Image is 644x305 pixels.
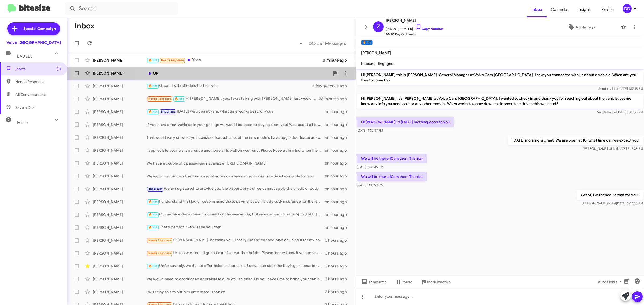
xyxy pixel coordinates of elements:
div: Ok [147,70,330,76]
button: Auto Fields [594,277,628,287]
div: [PERSON_NAME] [93,276,147,282]
div: [PERSON_NAME] [93,96,147,102]
input: Search [65,2,178,15]
h1: Inbox [75,22,94,30]
div: a minute ago [323,58,351,63]
small: 🔥 Hot [361,40,373,45]
span: [PERSON_NAME] [DATE] 6:07:55 PM [582,201,643,205]
div: [PERSON_NAME] [93,122,147,127]
span: 🔥 Hot [148,58,158,62]
span: [PERSON_NAME] [361,50,391,55]
div: 36 minutes ago [319,96,351,102]
div: That's perfect, we will see you then [147,224,325,230]
span: 🔥 Hot [148,213,158,216]
span: Sender [DATE] 1:15:50 PM [597,110,643,114]
a: Profile [597,2,618,17]
span: More [17,120,28,125]
p: We will be there 10am then. Thanks! [357,154,427,163]
span: « [300,40,303,47]
div: [PERSON_NAME] [93,70,147,76]
span: Needs Response [161,58,184,62]
p: Hi [PERSON_NAME], is [DATE] morning good to you [357,117,454,127]
div: an hour ago [325,225,351,230]
div: We have a couple of 6 passengers available [URL][DOMAIN_NAME] [147,161,325,166]
div: Hi [PERSON_NAME], yes, I was talking with [PERSON_NAME] last week. I decided to wait a little bit... [147,96,319,102]
span: [DATE] 5:33:46 PM [357,165,383,169]
span: 🔥 Hot [148,84,158,88]
div: [PERSON_NAME] [93,148,147,153]
div: [PERSON_NAME] [93,173,147,179]
div: [PERSON_NAME] [93,225,147,230]
span: 🔥 Hot [148,264,158,268]
div: Great, i will schedule that for you! [147,83,319,89]
span: Needs Response [148,239,171,242]
div: 3 hours ago [325,263,351,269]
div: I understand that logic. Keep in mind these payments do include GAP insurance for the lease, and ... [147,199,325,205]
div: 3 hours ago [325,238,351,243]
span: » [309,40,312,47]
button: Previous [297,38,306,49]
div: We would recommend setting an appt so we can have an appraisal specialist available for you [147,173,325,179]
span: Save a Deal [15,105,35,110]
div: Our service department is closed on the weekends, but sales is open from 9-6pm [DATE] and 10-6 [D... [147,211,325,218]
p: Hi [PERSON_NAME] this is [PERSON_NAME], General Manager at Volvo Cars [GEOGRAPHIC_DATA]. I saw yo... [357,70,643,85]
div: [PERSON_NAME] [93,186,147,192]
span: Needs Response [15,79,61,84]
div: 3 hours ago [325,251,351,256]
div: [PERSON_NAME] [93,289,147,295]
div: I will relay this to our McLaren store. Thanks! [147,289,325,295]
p: Great, i will schedule that for you! [577,190,643,200]
div: [PERSON_NAME] [93,135,147,140]
div: an hour ago [325,212,351,217]
span: Pause [402,277,412,287]
span: Needs Response [148,97,171,101]
span: 🔥 Hot [175,97,184,101]
div: [PERSON_NAME] [93,263,147,269]
div: That would vary on what you consider loaded, a lot of the new models have upgraded features as a ... [147,135,325,140]
span: said at [608,147,617,151]
div: [PERSON_NAME] [93,212,147,217]
span: Needs Response [148,251,171,255]
div: We would need to conduct an appraisal to give you an offer. Do you have time to bring your car in... [147,276,325,282]
span: Templates [360,277,387,287]
div: 3 hours ago [325,276,351,282]
div: I appreciate your transparence and hope all is well on your end. Please keep us in mind when the ... [147,148,325,153]
div: 3 hours ago [325,289,351,295]
span: 🔥 Hot [148,226,158,229]
div: [PERSON_NAME] [93,58,147,63]
button: DD [618,4,638,13]
div: [PERSON_NAME] [93,83,147,89]
span: Auto Fields [598,277,624,287]
div: [PERSON_NAME] [93,199,147,204]
span: Older Messages [312,40,346,46]
span: (1) [57,66,61,72]
span: Inbound [361,61,376,66]
p: [DATE] morning is great. We are open at 10, what time can we expect you [508,135,643,145]
a: Insights [573,2,597,17]
span: Calendar [547,2,573,17]
button: Apply Tags [544,22,618,32]
div: an hour ago [325,109,351,114]
span: Important [148,187,162,191]
span: 🔥 Hot [148,110,158,113]
div: Hi [PERSON_NAME], no thank you. I really like the car and plan on using it for my son when he lea... [147,237,325,243]
div: I'm too worried I'd get a ticket in a car that bright. Please let me know if you get another. [147,250,325,256]
div: an hour ago [325,148,351,153]
span: Apply Tags [576,22,595,32]
span: 14-30 Day Old Leads [386,32,443,37]
span: said at [609,87,618,91]
nav: Page navigation example [297,38,349,49]
span: Engaged [378,61,394,66]
a: Inbox [527,2,547,17]
button: Templates [356,277,391,287]
span: Labels [17,54,33,59]
span: Sender [DATE] 1:17:13 PM [598,87,643,91]
button: Next [306,38,349,49]
span: [DATE] 5:33:50 PM [357,183,383,187]
div: [PERSON_NAME] [93,161,147,166]
div: [PERSON_NAME] [93,109,147,114]
div: an hour ago [325,135,351,140]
